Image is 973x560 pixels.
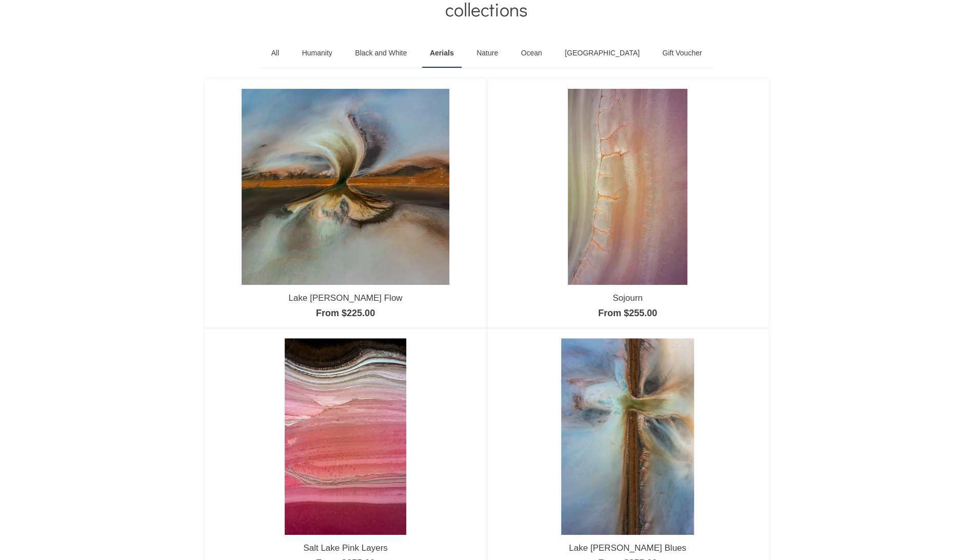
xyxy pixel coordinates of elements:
[569,543,686,553] a: Lake [PERSON_NAME] Blues
[294,39,340,68] a: Humanity
[303,543,387,553] a: Salt Lake Pink Layers
[285,338,406,534] img: Salt Lake Pink Layers
[598,308,657,318] a: From $255.00
[347,39,414,68] a: Black and White
[422,39,462,68] a: Aerials
[242,89,449,285] img: Lake Fowler Flow
[612,293,643,303] a: Sojourn
[316,308,375,318] a: From $225.00
[469,39,506,68] a: Nature
[264,39,287,68] a: All
[557,39,647,68] a: [GEOGRAPHIC_DATA]
[568,89,687,285] img: Sojourn
[561,338,694,534] img: Lake Fowler Blues
[654,39,709,68] a: Gift Voucher
[513,39,549,68] a: Ocean
[288,293,402,303] a: Lake [PERSON_NAME] Flow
